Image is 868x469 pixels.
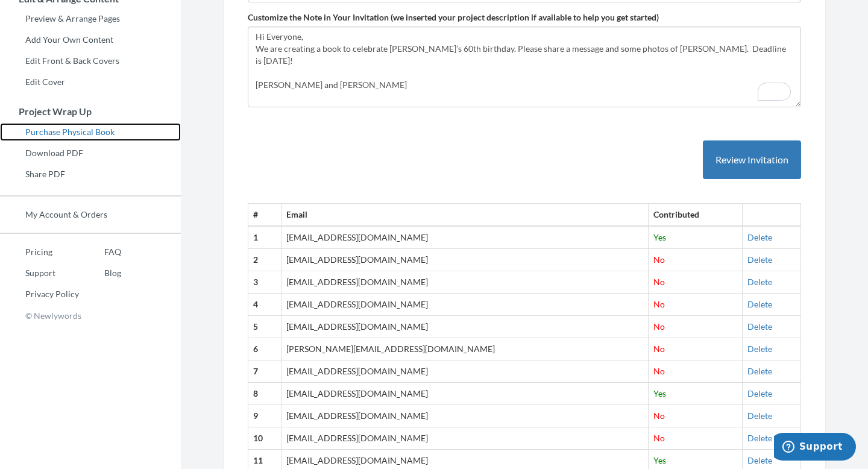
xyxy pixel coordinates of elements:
[281,405,649,427] td: [EMAIL_ADDRESS][DOMAIN_NAME]
[747,388,772,398] a: Delete
[653,277,665,287] span: No
[248,405,281,427] th: 9
[248,249,281,271] th: 2
[248,204,281,226] th: #
[1,106,181,117] h3: Project Wrap Up
[248,427,281,450] th: 10
[281,360,649,383] td: [EMAIL_ADDRESS][DOMAIN_NAME]
[774,433,856,463] iframe: Opens a widget where you can chat to one of our agents
[648,204,742,226] th: Contributed
[248,360,281,383] th: 7
[281,427,649,450] td: [EMAIL_ADDRESS][DOMAIN_NAME]
[248,383,281,405] th: 8
[747,344,772,354] a: Delete
[703,140,801,180] button: Review Invitation
[653,344,665,354] span: No
[747,254,772,265] a: Delete
[248,11,659,24] label: Customize the Note in Your Invitation (we inserted your project description if available to help ...
[281,383,649,405] td: [EMAIL_ADDRESS][DOMAIN_NAME]
[653,232,666,242] span: Yes
[747,366,772,376] a: Delete
[281,338,649,360] td: [PERSON_NAME][EMAIL_ADDRESS][DOMAIN_NAME]
[248,271,281,294] th: 3
[653,254,665,265] span: No
[248,338,281,360] th: 6
[281,249,649,271] td: [EMAIL_ADDRESS][DOMAIN_NAME]
[281,316,649,338] td: [EMAIL_ADDRESS][DOMAIN_NAME]
[653,321,665,332] span: No
[281,294,649,316] td: [EMAIL_ADDRESS][DOMAIN_NAME]
[653,455,666,465] span: Yes
[653,388,666,398] span: Yes
[747,232,772,242] a: Delete
[281,226,649,248] td: [EMAIL_ADDRESS][DOMAIN_NAME]
[747,299,772,309] a: Delete
[653,433,665,443] span: No
[248,294,281,316] th: 4
[248,27,801,107] textarea: To enrich screen reader interactions, please activate Accessibility in Grammarly extension settings
[248,316,281,338] th: 5
[747,321,772,332] a: Delete
[79,264,121,282] a: Blog
[747,433,772,443] a: Delete
[281,271,649,294] td: [EMAIL_ADDRESS][DOMAIN_NAME]
[653,366,665,376] span: No
[653,299,665,309] span: No
[281,204,649,226] th: Email
[248,226,281,248] th: 1
[747,455,772,465] a: Delete
[747,277,772,287] a: Delete
[79,243,121,261] a: FAQ
[653,411,665,421] span: No
[747,411,772,421] a: Delete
